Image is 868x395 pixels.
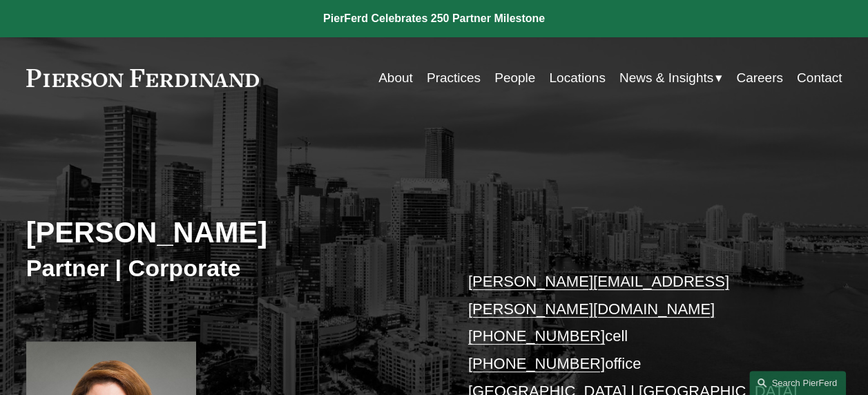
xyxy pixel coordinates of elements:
span: News & Insights [619,66,713,90]
a: [PHONE_NUMBER] [468,327,605,345]
a: Practices [427,65,481,91]
a: About [378,65,413,91]
a: Contact [797,65,842,91]
a: [PHONE_NUMBER] [468,355,605,372]
a: People [494,65,535,91]
a: folder dropdown [619,65,722,91]
a: [PERSON_NAME][EMAIL_ADDRESS][PERSON_NAME][DOMAIN_NAME] [468,273,729,318]
a: Search this site [749,371,846,395]
a: Careers [736,65,783,91]
h3: Partner | Corporate [26,253,434,282]
a: Locations [549,65,605,91]
h2: [PERSON_NAME] [26,215,434,250]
